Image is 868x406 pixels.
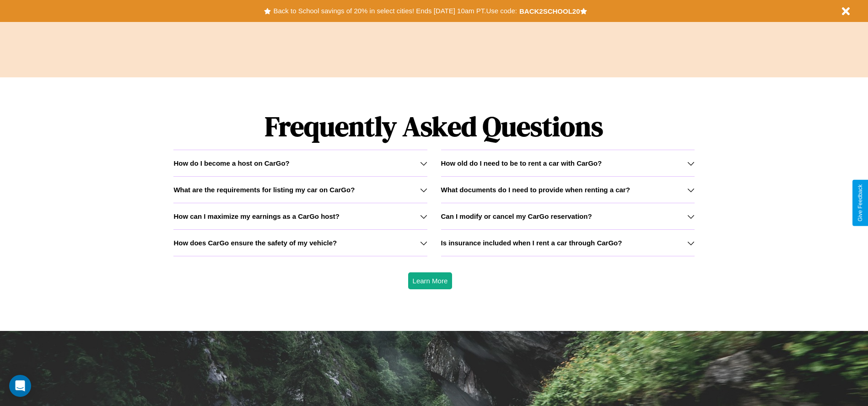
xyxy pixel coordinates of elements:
[173,239,337,247] h3: How does CarGo ensure the safety of my vehicle?
[408,272,453,289] button: Learn More
[441,186,630,194] h3: What documents do I need to provide when renting a car?
[173,186,355,194] h3: What are the requirements for listing my car on CarGo?
[271,5,519,17] button: Back to School savings of 20% in select cities! Ends [DATE] 10am PT.Use code:
[173,212,340,220] h3: How can I maximize my earnings as a CarGo host?
[519,7,580,15] b: BACK2SCHOOL20
[441,239,622,247] h3: Is insurance included when I rent a car through CarGo?
[441,212,592,220] h3: Can I modify or cancel my CarGo reservation?
[173,159,289,167] h3: How do I become a host on CarGo?
[441,159,602,167] h3: How old do I need to be to rent a car with CarGo?
[9,375,31,397] div: Open Intercom Messenger
[173,103,694,150] h1: Frequently Asked Questions
[857,184,863,222] div: Give Feedback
